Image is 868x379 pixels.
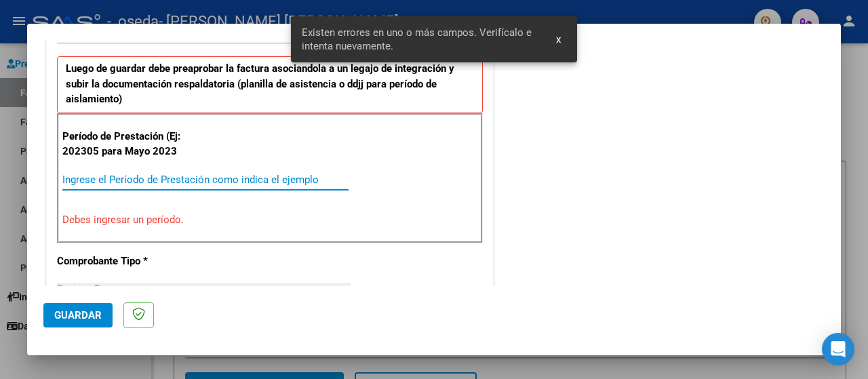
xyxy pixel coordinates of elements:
button: x [545,27,572,52]
span: x [556,33,561,45]
strong: Luego de guardar debe preaprobar la factura asociandola a un legajo de integración y subir la doc... [66,62,454,105]
button: Guardar [43,303,113,327]
span: Guardar [54,309,102,321]
p: Período de Prestación (Ej: 202305 para Mayo 2023 [62,129,187,159]
span: Factura C [57,283,100,295]
span: Existen errores en uno o más campos. Verifícalo e intenta nuevamente. [302,26,540,53]
p: Debes ingresar un período. [62,212,477,228]
div: Open Intercom Messenger [822,333,854,365]
p: Comprobante Tipo * [57,254,184,269]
